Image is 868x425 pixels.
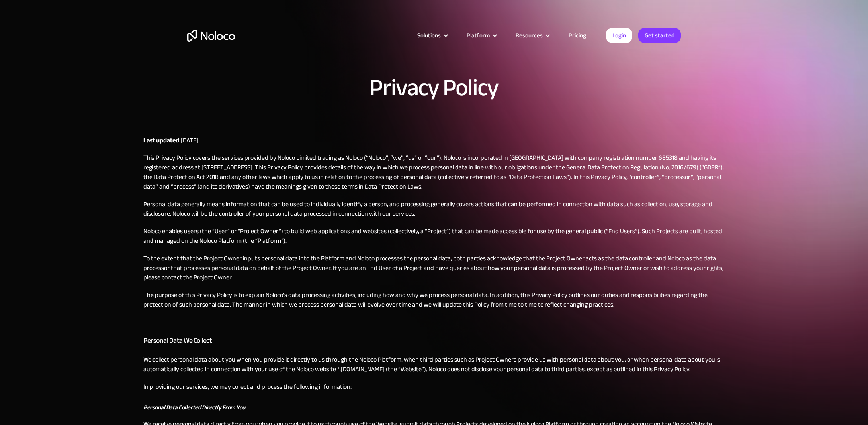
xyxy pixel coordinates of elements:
h1: Privacy Policy [369,76,498,100]
a: Get started [638,28,681,43]
p: The purpose of this Privacy Policy is to explain Noloco’s data processing activities, including h... [143,290,725,309]
p: [DATE] [143,136,725,145]
a: Pricing [559,30,596,41]
div: Solutions [417,30,441,41]
p: This Privacy Policy covers the services provided by Noloco Limited trading as Noloco (“Noloco”, “... [143,153,725,191]
div: Platform [457,30,506,41]
div: Solutions [407,30,457,41]
h3: Personal Data We Collect [143,335,725,347]
p: To the extent that the Project Owner inputs personal data into the Platform and Noloco processes ... [143,254,725,282]
div: Platform [467,30,490,41]
div: Resources [516,30,543,41]
p: We collect personal data about you when you provide it directly to us through the Noloco Platform... [143,355,725,374]
a: Login [606,28,632,43]
a: home [187,30,235,42]
p: Noloco enables users (the “User” or “Project Owner”) to build web applications and websites (coll... [143,226,725,246]
p: ‍ [143,317,725,327]
em: Personal Data Collected Directly From You [143,402,245,413]
p: Personal data generally means information that can be used to individually identify a person, and... [143,199,725,218]
p: In providing our services, we may collect and process the following information: [143,382,725,392]
strong: Last updated: [143,134,181,146]
div: Resources [506,30,559,41]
